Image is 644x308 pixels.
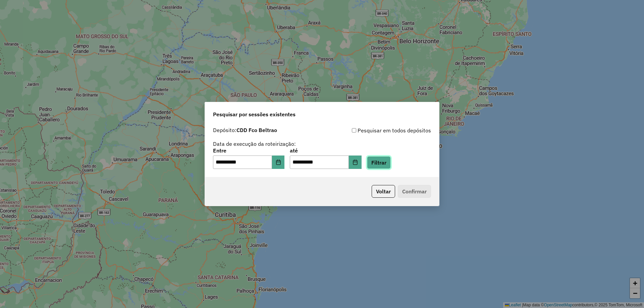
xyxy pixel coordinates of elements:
label: Data de execução da roteirização: [213,140,296,148]
span: Pesquisar por sessões existentes [213,110,296,118]
div: Pesquisar em todos depósitos [322,126,431,134]
label: até [290,146,361,155]
button: Voltar [372,185,395,198]
button: Filtrar [367,156,391,169]
label: Depósito: [213,126,277,134]
button: Choose Date [272,156,285,169]
strong: CDD Fco Beltrao [236,127,277,133]
label: Entre [213,146,284,155]
button: Choose Date [349,156,362,169]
